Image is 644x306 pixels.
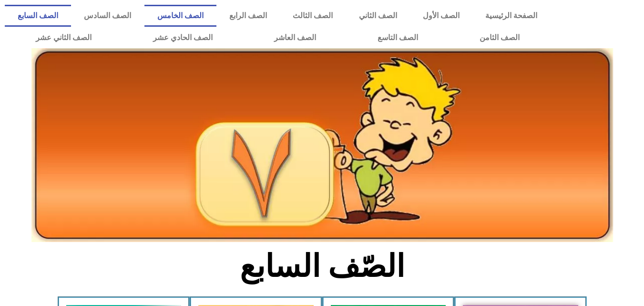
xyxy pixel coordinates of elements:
[243,27,347,49] a: الصف العاشر
[122,27,243,49] a: الصف الحادي عشر
[347,27,449,49] a: الصف التاسع
[472,5,550,27] a: الصفحة الرئيسية
[280,5,346,27] a: الصف الثالث
[410,5,472,27] a: الصف الأول
[71,5,144,27] a: الصف السادس
[346,5,410,27] a: الصف الثاني
[5,5,71,27] a: الصف السابع
[216,5,280,27] a: الصف الرابع
[144,5,216,27] a: الصف الخامس
[5,27,122,49] a: الصف الثاني عشر
[449,27,550,49] a: الصف الثامن
[164,248,480,285] h2: الصّف السابع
